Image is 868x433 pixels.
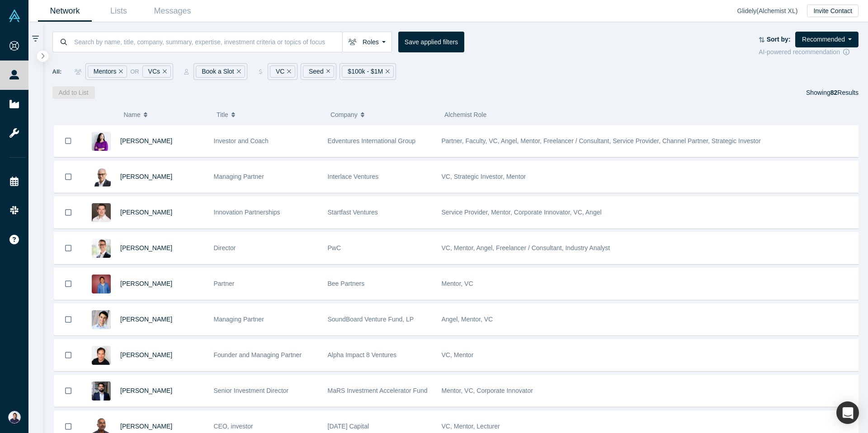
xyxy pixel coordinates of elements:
[330,105,435,124] button: Company
[120,209,172,216] a: [PERSON_NAME]
[328,173,379,180] span: Interlace Ventures
[328,316,414,323] span: SoundBoard Venture Fund, LP
[284,66,291,77] button: Remove Filter
[92,346,111,365] img: Carlos Ochoa's Profile Image
[214,387,289,394] span: Senior Investment Director
[442,209,602,216] span: Service Provider, Mentor, Corporate Innovator, VC, Angel
[303,65,334,78] div: Seed
[330,105,358,124] span: Company
[328,280,365,287] span: Bee Partners
[120,387,172,394] a: [PERSON_NAME]
[398,32,464,52] button: Save applied filters
[92,275,111,293] img: Garrett Goldberg's Profile Image
[120,137,172,144] a: [PERSON_NAME]
[328,209,378,216] span: Startfast Ventures
[442,280,473,287] span: Mentor, VC
[759,47,859,57] div: AI-powered recommendation
[54,304,82,335] button: Bookmark
[830,89,838,96] strong: 82
[442,137,761,144] span: Partner, Faculty, VC, Angel, Mentor, Freelancer / Consultant, Service Provider, Channel Partner, ...
[92,239,111,258] img: Derrick Tate's Profile Image
[120,244,172,251] a: [PERSON_NAME]
[54,340,82,371] button: Bookmark
[120,173,172,180] a: [PERSON_NAME]
[442,316,493,323] span: Angel, Mentor, VC
[92,382,111,400] img: Zeeshan Ali's Profile Image
[214,351,302,359] span: Founder and Managing Partner
[92,132,111,151] img: Sarah K Lee's Profile Image
[116,66,123,77] button: Remove Filter
[54,161,82,192] button: Bookmark
[442,387,533,394] span: Mentor, VC, Corporate Innovator
[73,31,342,52] input: Search by name, title, company, summary, expertise, investment criteria or topics of focus
[120,280,172,287] a: [PERSON_NAME]
[8,9,21,22] img: Alchemist Vault Logo
[146,0,199,22] a: Messages
[142,65,171,78] div: VCs
[324,66,330,77] button: Remove Filter
[120,351,172,359] a: [PERSON_NAME]
[8,411,21,424] img: Shu Oikawa's Account
[442,351,474,359] span: VC, Mentor
[120,423,172,430] a: [PERSON_NAME]
[52,86,95,99] button: Add to List
[54,197,82,228] button: Bookmark
[442,173,526,180] span: VC, Strategic Investor, Mentor
[214,316,264,323] span: Managing Partner
[442,244,610,251] span: VC, Mentor, Angel, Freelancer / Consultant, Industry Analyst
[54,268,82,299] button: Bookmark
[214,423,253,430] span: CEO, investor
[92,0,146,22] a: Lists
[217,105,228,124] span: Title
[92,168,111,186] img: Vincent Diallo's Profile Image
[92,310,111,329] img: Jonathan Hakakian's Profile Image
[342,65,393,78] div: $100k - $1M
[342,32,392,52] button: Roles
[328,137,416,144] span: Edventures International Group
[92,203,111,222] img: Michael Thaney's Profile Image
[807,5,859,17] button: Invite Contact
[217,105,321,124] button: Title
[328,244,341,251] span: PwC
[123,105,207,124] button: Name
[214,173,264,180] span: Managing Partner
[328,423,369,430] span: [DATE] Capital
[806,86,859,99] div: Showing
[383,66,390,77] button: Remove Filter
[52,67,62,76] span: All:
[795,32,859,47] button: Recommended
[38,0,92,22] a: Network
[234,66,241,77] button: Remove Filter
[54,233,82,264] button: Bookmark
[270,65,295,78] div: VC
[767,36,791,43] strong: Sort by:
[130,67,139,76] span: or
[54,375,82,406] button: Bookmark
[214,137,269,144] span: Investor and Coach
[120,316,172,323] a: [PERSON_NAME]
[442,423,500,430] span: VC, Mentor, Lecturer
[328,387,428,394] span: MaRS Investment Accelerator Fund
[88,65,127,78] div: Mentors
[830,89,859,96] span: Results
[160,66,167,77] button: Remove Filter
[737,6,807,16] div: Glidely ( Alchemist XL )
[214,209,280,216] span: Innovation Partnerships
[196,65,245,78] div: Book a Slot
[214,280,235,287] span: Partner
[328,351,397,359] span: Alpha Impact 8 Ventures
[123,105,140,124] span: Name
[214,244,236,251] span: Director
[54,125,82,157] button: Bookmark
[444,111,486,118] span: Alchemist Role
